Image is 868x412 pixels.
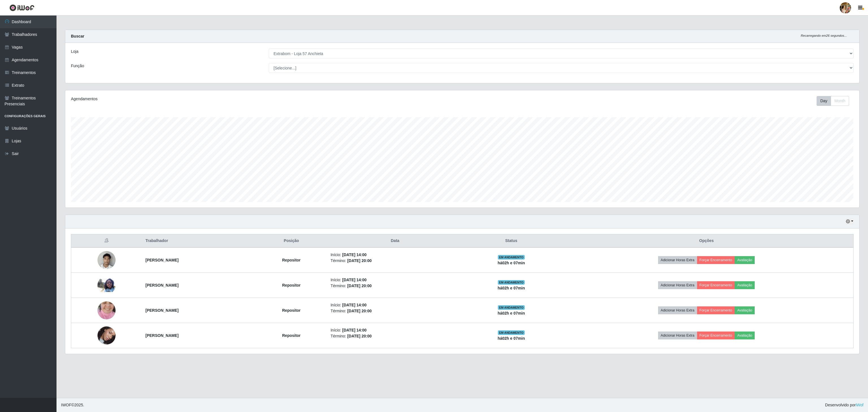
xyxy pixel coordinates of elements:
[61,403,71,407] span: IWOF
[331,258,459,264] li: Término:
[817,96,849,106] div: First group
[97,248,116,272] img: 1752582436297.jpeg
[697,281,735,289] button: Forçar Encerramento
[142,234,256,248] th: Trabalhador
[347,334,372,338] time: [DATE] 20:00
[331,283,459,289] li: Término:
[342,252,366,257] time: [DATE] 14:00
[498,261,525,265] strong: há 02 h e 07 min
[856,403,863,407] a: iWof
[463,234,559,248] th: Status
[825,402,863,408] span: Desenvolvido por
[347,309,372,313] time: [DATE] 20:00
[255,234,327,248] th: Posição
[331,327,459,333] li: Início:
[658,332,697,339] button: Adicionar Horas Extra
[817,96,854,106] div: Toolbar with button groups
[697,256,735,264] button: Forçar Encerramento
[735,332,755,339] button: Avaliação
[282,308,300,313] strong: Repositor
[498,330,525,335] span: EM ANDAMENTO
[282,333,300,338] strong: Repositor
[342,303,366,307] time: [DATE] 14:00
[342,278,366,282] time: [DATE] 14:00
[817,96,831,106] button: Day
[97,278,116,292] img: 1753190771762.jpeg
[498,280,525,285] span: EM ANDAMENTO
[71,34,84,38] strong: Buscar
[658,306,697,314] button: Adicionar Horas Extra
[331,308,459,314] li: Término:
[498,255,525,260] span: EM ANDAMENTO
[331,333,459,339] li: Término:
[71,49,78,55] label: Loja
[498,311,525,315] strong: há 02 h e 07 min
[735,306,755,314] button: Avaliação
[9,4,34,11] img: CoreUI Logo
[498,336,525,341] strong: há 02 h e 07 min
[658,256,697,264] button: Adicionar Horas Extra
[71,96,392,102] div: Agendamentos
[347,258,372,263] time: [DATE] 20:00
[97,294,116,326] img: 1753380554375.jpeg
[658,281,697,289] button: Adicionar Horas Extra
[342,328,366,332] time: [DATE] 14:00
[61,402,84,408] span: © 2025 .
[498,286,525,290] strong: há 02 h e 07 min
[831,96,849,106] button: Month
[282,258,300,262] strong: Repositor
[146,308,179,313] strong: [PERSON_NAME]
[97,319,116,352] img: 1754222847400.jpeg
[735,256,755,264] button: Avaliação
[697,306,735,314] button: Forçar Encerramento
[146,258,179,262] strong: [PERSON_NAME]
[560,234,854,248] th: Opções
[71,63,84,69] label: Função
[347,284,372,288] time: [DATE] 20:00
[282,283,300,287] strong: Repositor
[735,281,755,289] button: Avaliação
[331,277,459,283] li: Início:
[331,252,459,258] li: Início:
[146,283,179,287] strong: [PERSON_NAME]
[331,302,459,308] li: Início:
[146,333,179,338] strong: [PERSON_NAME]
[801,34,847,37] i: Recarregando em 26 segundos...
[697,332,735,339] button: Forçar Encerramento
[498,305,525,310] span: EM ANDAMENTO
[327,234,463,248] th: Data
